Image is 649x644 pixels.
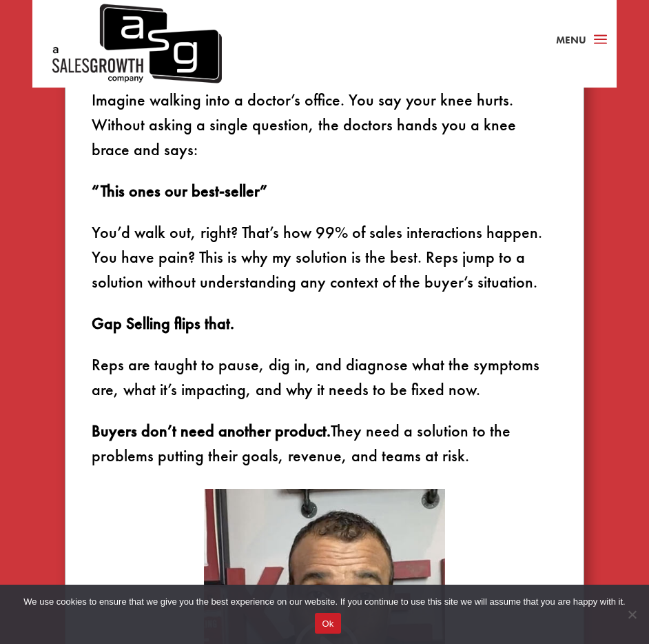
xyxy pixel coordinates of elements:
[92,419,557,468] p: They need a solution to the problems putting their goals, revenue, and teams at risk.
[590,30,611,50] span: a
[92,352,557,419] p: Reps are taught to pause, dig in, and diagnose what the symptoms are, what it’s impacting, and wh...
[92,220,557,311] p: You’d walk out, right? That’s how 99% of sales interactions happen. You have pain? This is why my...
[92,180,267,201] strong: “This ones our best-seller”
[92,312,234,334] strong: Gap Selling flips that.
[556,33,586,47] span: Menu
[625,607,639,621] span: No
[315,613,340,634] button: Ok
[92,420,331,441] strong: Buyers don’t need another product.
[23,595,625,609] span: We use cookies to ensure that we give you the best experience on our website. If you continue to ...
[92,88,557,179] p: Imagine walking into a doctor’s office. You say your knee hurts. Without asking a single question...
